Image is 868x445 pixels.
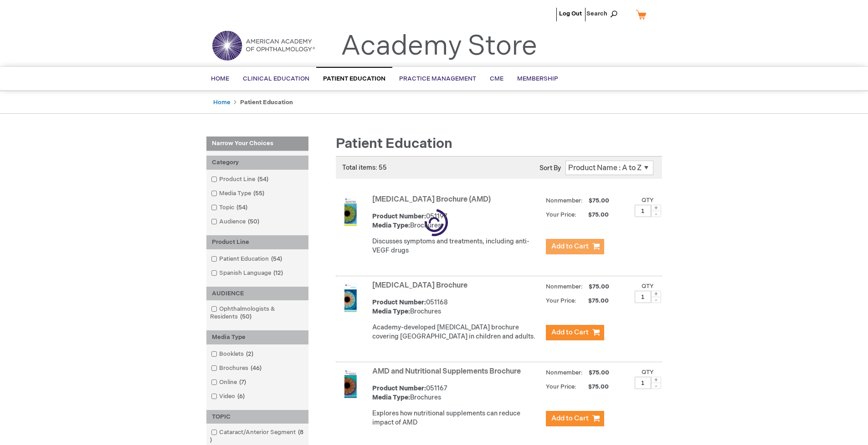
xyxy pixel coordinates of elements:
span: 55 [251,190,267,197]
span: CME [490,75,503,82]
a: [MEDICAL_DATA] Brochure (AMD) [372,195,491,204]
img: Age-Related Macular Degeneration Brochure (AMD) [336,197,365,226]
strong: Your Price: [546,297,576,304]
span: Total items: 55 [342,164,387,172]
strong: Nonmember: [546,281,583,293]
input: Qty [635,377,651,389]
a: Membership [510,68,565,90]
a: Patient Education [316,67,392,90]
strong: Patient Education [240,99,293,106]
span: 2 [244,350,256,358]
span: $75.00 [587,369,611,376]
div: AUDIENCE [206,287,308,301]
span: Membership [517,75,558,82]
input: Qty [635,291,651,303]
a: Media Type55 [209,189,268,198]
span: Practice Management [399,75,476,82]
label: Qty [642,197,654,204]
span: 46 [248,364,264,372]
a: Topic54 [209,203,251,212]
strong: Product Number: [372,298,426,306]
button: Add to Cart [546,325,604,340]
a: Patient Education54 [209,255,286,263]
a: Online7 [209,378,250,387]
span: 12 [271,269,285,277]
span: Patient Education [336,136,452,152]
span: $75.00 [578,211,610,218]
span: $75.00 [587,283,611,290]
strong: Your Price: [546,211,576,218]
a: CME [483,68,510,90]
a: AMD and Nutritional Supplements Brochure [372,367,521,376]
div: Product Line [206,235,308,249]
label: Qty [642,283,654,290]
div: 051197 Brochures [372,212,541,230]
strong: Media Type: [372,308,410,315]
a: Log Out [559,10,582,17]
strong: Media Type: [372,394,410,401]
label: Qty [642,369,654,376]
p: Discusses symptoms and treatments, including anti-VEGF drugs [372,237,541,255]
span: $75.00 [587,197,611,204]
div: 051168 Brochures [372,298,541,316]
button: Add to Cart [546,411,604,426]
span: 7 [237,379,248,386]
a: Ophthalmologists & Residents50 [209,305,306,321]
strong: Nonmember: [546,367,583,379]
span: 54 [255,176,271,183]
strong: Product Number: [372,384,426,392]
a: Booklets2 [209,350,257,359]
a: Clinical Education [236,68,316,90]
span: Clinical Education [243,75,309,82]
span: Add to Cart [551,328,589,337]
a: Video6 [209,392,248,401]
div: TOPIC [206,410,308,424]
p: Academy-developed [MEDICAL_DATA] brochure covering [GEOGRAPHIC_DATA] in children and adults. [372,323,541,341]
span: Add to Cart [551,414,589,423]
div: Category [206,156,308,170]
img: AMD and Nutritional Supplements Brochure [336,369,365,398]
span: 6 [235,393,247,400]
span: 54 [234,204,250,211]
a: Practice Management [392,68,483,90]
a: Audience50 [209,217,263,226]
img: Amblyopia Brochure [336,283,365,312]
span: 50 [246,218,262,225]
strong: Narrow Your Choices [206,137,308,151]
span: 50 [238,313,254,320]
a: Home [213,99,230,106]
p: Explores how nutritional supplements can reduce impact of AMD [372,409,541,427]
a: Product Line54 [209,175,272,184]
label: Sort By [539,164,561,172]
span: $75.00 [578,297,610,304]
span: Patient Education [323,75,385,82]
a: Brochures46 [209,364,265,373]
span: 8 [210,429,303,444]
span: $75.00 [578,383,610,390]
span: Home [211,75,229,82]
span: Search [586,5,621,23]
strong: Product Number: [372,212,426,220]
strong: Nonmember: [546,195,583,207]
strong: Media Type: [372,222,410,229]
div: 051167 Brochures [372,384,541,402]
div: Media Type [206,330,308,344]
span: Add to Cart [551,242,589,251]
a: Spanish Language12 [209,269,287,278]
a: Cataract/Anterior Segment8 [209,428,306,445]
input: Qty [635,205,651,217]
a: Academy Store [341,30,537,63]
strong: Your Price: [546,383,576,390]
button: Add to Cart [546,239,604,254]
a: [MEDICAL_DATA] Brochure [372,281,467,290]
span: 54 [269,255,284,263]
